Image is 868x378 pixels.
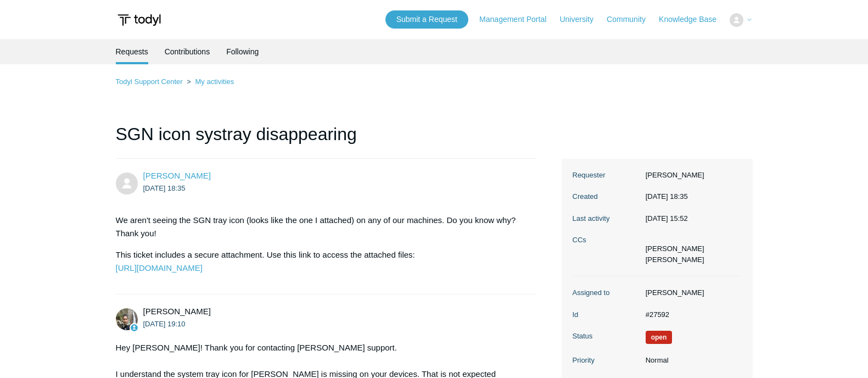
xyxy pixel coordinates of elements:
dt: Requester [573,170,640,181]
dd: [PERSON_NAME] [640,170,742,181]
a: [URL][DOMAIN_NAME] [116,263,203,273]
li: Madaline Riggs [646,243,704,254]
span: Michael Tjader [143,307,211,316]
li: Madaline [646,254,704,265]
dd: Normal [640,355,742,366]
dt: Id [573,309,640,320]
li: Requests [116,39,148,64]
a: Knowledge Base [659,14,727,25]
p: We aren't seeing the SGN tray icon (looks like the one I attached) on any of our machines. Do you... [116,214,525,240]
dd: [PERSON_NAME] [640,287,742,298]
a: University [559,14,604,25]
span: Maya Douglas [143,171,211,180]
dt: Assigned to [573,287,640,298]
a: Community [607,14,657,25]
p: This ticket includes a secure attachment. Use this link to access the attached files: [116,248,525,275]
a: Submit a Request [385,10,468,29]
a: Todyl Support Center [116,77,183,86]
h1: SGN icon systray disappearing [116,121,536,159]
time: 2025-08-21T19:10:05Z [143,320,186,328]
dd: #27592 [640,309,742,320]
time: 2025-08-21T18:35:11+00:00 [646,192,688,201]
li: My activities [184,77,234,86]
a: My activities [195,77,234,86]
dt: Status [573,331,640,342]
a: Contributions [165,39,210,64]
dt: Created [573,191,640,202]
a: Following [226,39,259,64]
dt: CCs [573,235,640,246]
time: 2025-08-21T18:35:11Z [143,184,186,192]
li: Todyl Support Center [116,77,185,86]
dt: Priority [573,355,640,366]
dt: Last activity [573,213,640,224]
span: We are working on a response for you [646,331,673,344]
a: Management Portal [479,14,557,25]
a: [PERSON_NAME] [143,171,211,180]
img: Todyl Support Center Help Center home page [116,10,163,30]
time: 2025-09-03T15:52:28+00:00 [646,214,688,223]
